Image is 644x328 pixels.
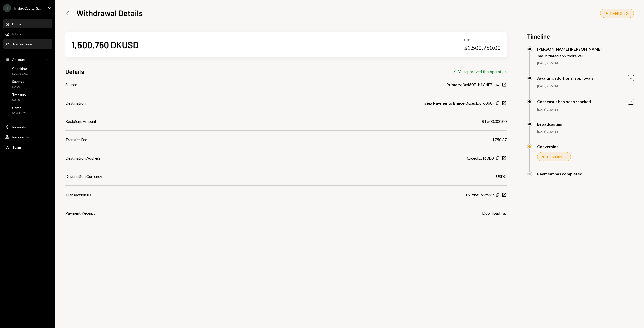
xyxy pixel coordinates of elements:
[12,42,33,46] div: Transactions
[65,137,87,143] div: Transfer Fee
[3,122,52,131] a: Rewards
[538,53,602,58] div: has initiated a Withdrawal
[537,130,634,134] div: [DATE] 2:55 PM
[12,125,26,129] div: Rewards
[421,100,464,106] b: Inviex Payments Bnnce
[12,79,24,84] div: Savings
[537,61,634,65] div: [DATE] 2:55 PM
[3,55,52,64] a: Accounts
[3,4,11,12] div: I
[12,66,28,71] div: Checking
[12,111,26,115] div: $5,343.89
[421,100,494,106] div: ( 0xcecf...cf60b0 )
[12,145,21,149] div: Team
[537,84,634,88] div: [DATE] 2:55 PM
[492,137,507,143] div: $750.37
[458,69,507,74] div: You approved this operation
[12,106,26,110] div: Cards
[3,143,52,152] a: Team
[65,100,86,106] div: Destination
[65,210,95,216] div: Payment Receipt
[446,82,494,88] div: ( 0x460F...b1CdE7 )
[12,92,26,97] div: Treasury
[537,144,559,149] div: Conversion
[3,19,52,28] a: Home
[65,192,91,198] div: Transaction ID
[481,118,507,124] div: $1,500,000.00
[610,11,629,16] div: PENDING
[3,78,52,90] a: Savings$0.00
[537,76,593,80] div: Awaiting additional approvals
[496,173,507,179] div: USDC
[12,72,28,76] div: $72,732.01
[71,39,138,50] div: 1,500,750 DKUSD
[65,82,77,88] div: Source
[76,8,143,18] h1: Withdrawal Details
[547,154,566,159] div: PENDING
[14,6,41,10] div: Inviex Capital S...
[3,39,52,49] a: Transactions
[65,173,102,179] div: Destination Currency
[3,104,52,116] a: Cards$5,343.89
[537,171,582,176] div: Payment has completed
[12,98,26,102] div: $0.00
[3,91,52,103] a: Treasury$0.00
[65,155,101,161] div: Destination Address
[12,57,27,62] div: Accounts
[65,118,96,124] div: Recipient Amount
[3,65,52,77] a: Checking$72,732.01
[464,38,501,42] div: USD
[12,32,21,36] div: Inbox
[12,135,29,139] div: Recipients
[467,155,494,161] div: 0xcecf...cf60b0
[466,192,494,198] div: 0x9d9f...62f599
[65,67,84,76] h3: Details
[537,122,562,126] div: Broadcasting
[482,211,500,215] div: Download
[464,44,501,51] div: $1,500,750.00
[3,29,52,38] a: Inbox
[12,22,21,26] div: Home
[537,108,634,112] div: [DATE] 2:55 PM
[12,85,24,89] div: $0.00
[446,82,461,88] b: Primary
[537,99,591,104] div: Consensus has been reached
[537,46,602,51] div: [PERSON_NAME] [PERSON_NAME]
[527,32,634,40] h3: Timeline
[482,211,507,216] button: Download
[3,132,52,142] a: Recipients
